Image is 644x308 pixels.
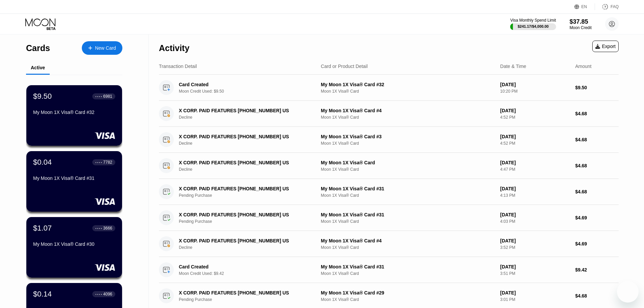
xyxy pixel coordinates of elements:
[26,43,50,53] div: Cards
[595,3,619,10] div: FAQ
[592,41,619,52] div: Export
[95,227,102,229] div: ● ● ● ●
[321,141,495,146] div: Moon 1X Visa® Card
[575,241,619,246] div: $4.69
[33,158,52,167] div: $0.04
[179,271,320,276] div: Moon Credit Used: $9.42
[179,219,320,224] div: Pending Purchase
[581,4,587,9] div: EN
[611,4,619,9] div: FAQ
[159,257,619,283] div: Card CreatedMoon Credit Used: $9.42My Moon 1X Visa® Card #31Moon 1X Visa® Card[DATE]3:51 PM$9.42
[179,134,310,139] div: X CORP. PAID FEATURES [PHONE_NUMBER] US
[500,290,570,295] div: [DATE]
[595,44,616,49] div: Export
[574,3,595,10] div: EN
[179,186,310,191] div: X CORP. PAID FEATURES [PHONE_NUMBER] US
[500,141,570,146] div: 4:52 PM
[33,241,115,247] div: My Moon 1X Visa® Card #30
[500,297,570,302] div: 3:01 PM
[33,110,115,115] div: My Moon 1X Visa® Card #32
[575,215,619,220] div: $4.69
[179,212,310,217] div: X CORP. PAID FEATURES [PHONE_NUMBER] US
[500,245,570,250] div: 3:52 PM
[321,290,495,295] div: My Moon 1X Visa® Card #29
[179,160,310,165] div: X CORP. PAID FEATURES [PHONE_NUMBER] US
[321,115,495,120] div: Moon 1X Visa® Card
[575,163,619,168] div: $4.68
[179,115,320,120] div: Decline
[500,186,570,191] div: [DATE]
[510,18,556,30] div: Visa Monthly Spend Limit$241.17/$4,000.00
[159,231,619,257] div: X CORP. PAID FEATURES [PHONE_NUMBER] USDeclineMy Moon 1X Visa® Card #4Moon 1X Visa® Card[DATE]3:5...
[179,264,310,269] div: Card Created
[179,297,320,302] div: Pending Purchase
[321,193,495,198] div: Moon 1X Visa® Card
[159,64,197,69] div: Transaction Detail
[179,290,310,295] div: X CORP. PAID FEATURES [PHONE_NUMBER] US
[95,161,102,163] div: ● ● ● ●
[575,137,619,142] div: $4.68
[33,290,52,299] div: $0.14
[26,151,122,212] div: $0.04● ● ● ●7782My Moon 1X Visa® Card #31
[321,219,495,224] div: Moon 1X Visa® Card
[159,153,619,179] div: X CORP. PAID FEATURES [PHONE_NUMBER] USDeclineMy Moon 1X Visa® CardMoon 1X Visa® Card[DATE]4:47 P...
[518,24,549,28] div: $241.17 / $4,000.00
[500,160,570,165] div: [DATE]
[26,217,122,278] div: $1.07● ● ● ●3666My Moon 1X Visa® Card #30
[321,264,495,269] div: My Moon 1X Visa® Card #31
[95,45,116,51] div: New Card
[570,18,592,25] div: $37.85
[103,226,112,231] div: 3666
[321,82,495,87] div: My Moon 1X Visa® Card #32
[500,82,570,87] div: [DATE]
[321,89,495,94] div: Moon 1X Visa® Card
[321,212,495,217] div: My Moon 1X Visa® Card #31
[500,89,570,94] div: 10:20 PM
[321,108,495,113] div: My Moon 1X Visa® Card #4
[321,245,495,250] div: Moon 1X Visa® Card
[179,245,320,250] div: Decline
[159,75,619,101] div: Card CreatedMoon Credit Used: $9.50My Moon 1X Visa® Card #32Moon 1X Visa® Card[DATE]10:20 PM$9.50
[500,134,570,139] div: [DATE]
[500,167,570,172] div: 4:47 PM
[575,85,619,90] div: $9.50
[31,65,45,70] div: Active
[500,264,570,269] div: [DATE]
[575,267,619,273] div: $9.42
[321,297,495,302] div: Moon 1X Visa® Card
[321,186,495,191] div: My Moon 1X Visa® Card #31
[510,18,556,23] div: Visa Monthly Spend Limit
[179,89,320,94] div: Moon Credit Used: $9.50
[33,175,115,181] div: My Moon 1X Visa® Card #31
[321,134,495,139] div: My Moon 1X Visa® Card #3
[500,271,570,276] div: 3:51 PM
[500,193,570,198] div: 4:13 PM
[95,293,102,295] div: ● ● ● ●
[82,41,122,55] div: New Card
[500,238,570,243] div: [DATE]
[159,205,619,231] div: X CORP. PAID FEATURES [PHONE_NUMBER] USPending PurchaseMy Moon 1X Visa® Card #31Moon 1X Visa® Car...
[179,141,320,146] div: Decline
[570,18,592,30] div: $37.85Moon Credit
[575,111,619,116] div: $4.68
[500,212,570,217] div: [DATE]
[179,193,320,198] div: Pending Purchase
[103,160,112,165] div: 7782
[159,179,619,205] div: X CORP. PAID FEATURES [PHONE_NUMBER] USPending PurchaseMy Moon 1X Visa® Card #31Moon 1X Visa® Car...
[321,238,495,243] div: My Moon 1X Visa® Card #4
[179,108,310,113] div: X CORP. PAID FEATURES [PHONE_NUMBER] US
[321,271,495,276] div: Moon 1X Visa® Card
[33,224,52,233] div: $1.07
[179,82,310,87] div: Card Created
[26,85,122,146] div: $9.50● ● ● ●6981My Moon 1X Visa® Card #32
[617,281,639,303] iframe: Dugme za pokretanje prozora za razmenu poruka
[500,64,526,69] div: Date & Time
[500,108,570,113] div: [DATE]
[33,92,52,101] div: $9.50
[103,94,112,99] div: 6981
[159,43,189,53] div: Activity
[95,95,102,97] div: ● ● ● ●
[570,25,592,30] div: Moon Credit
[321,167,495,172] div: Moon 1X Visa® Card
